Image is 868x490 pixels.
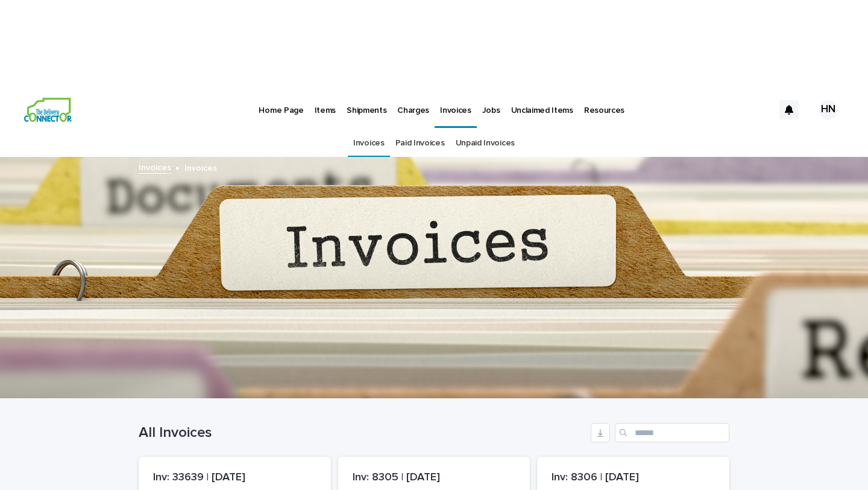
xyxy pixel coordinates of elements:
[184,161,217,174] p: Invoices
[395,129,445,157] a: Paid Invoices
[511,91,573,116] p: Unclaimed Items
[24,98,72,122] img: aCWQmA6OSGG0Kwt8cj3c
[584,91,624,116] p: Resources
[347,91,386,116] p: Shipments
[477,91,506,128] a: Jobs
[482,91,500,116] p: Jobs
[615,423,729,442] input: Search
[309,91,341,128] a: Items
[552,471,715,485] p: Inv: 8306 | [DATE]
[259,91,303,116] p: Home Page
[139,424,586,442] h1: All Invoices
[315,91,336,116] p: Items
[435,91,477,126] a: Invoices
[819,100,838,119] div: HN
[506,91,579,128] a: Unclaimed Items
[392,91,435,128] a: Charges
[353,129,385,157] a: Invoices
[341,91,392,128] a: Shipments
[139,160,171,174] a: Invoices
[579,91,630,128] a: Resources
[253,91,309,128] a: Home Page
[153,471,316,485] p: Inv: 33639 | [DATE]
[353,471,516,485] p: Inv: 8305 | [DATE]
[397,91,429,116] p: Charges
[440,91,471,116] p: Invoices
[456,129,515,157] a: Unpaid Invoices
